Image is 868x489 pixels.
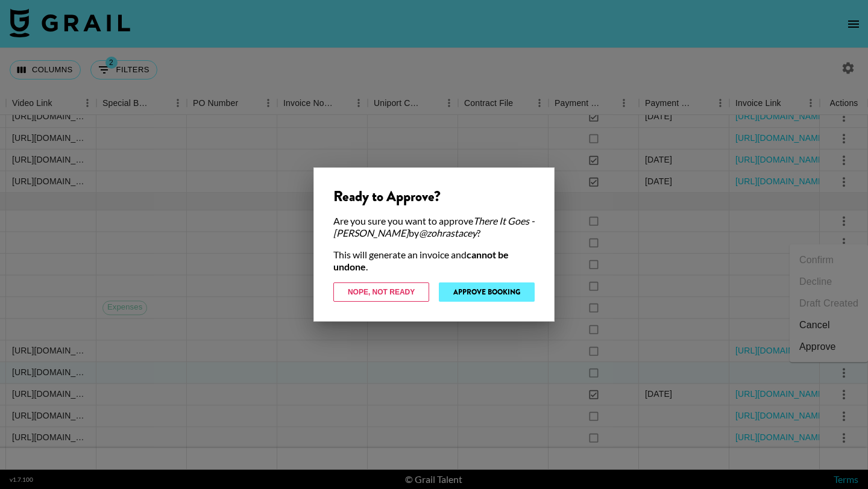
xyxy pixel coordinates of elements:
[439,282,535,302] button: Approve Booking
[333,215,535,239] div: Are you sure you want to approve by ?
[333,249,509,272] strong: cannot be undone
[419,227,477,238] em: @ zohrastacey
[333,215,535,238] em: There It Goes - [PERSON_NAME]
[333,282,429,302] button: Nope, Not Ready
[333,249,535,273] div: This will generate an invoice and .
[333,187,535,205] div: Ready to Approve?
